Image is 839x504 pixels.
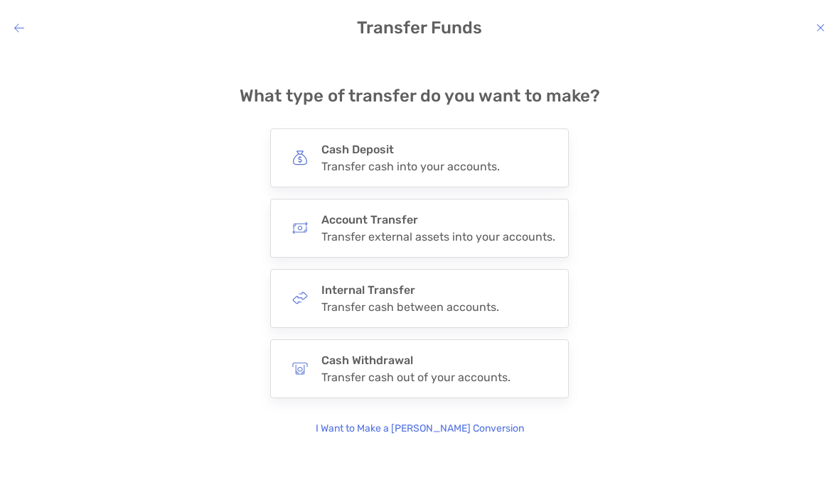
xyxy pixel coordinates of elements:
[321,301,499,314] div: Transfer cash between accounts.
[292,221,308,236] img: button icon
[292,291,308,307] img: button icon
[321,214,555,227] h4: Account Transfer
[240,87,600,106] h4: What type of transfer do you want to make?
[321,160,500,174] div: Transfer cash into your accounts.
[321,231,555,244] div: Transfer external assets into your accounts.
[321,284,499,297] h4: Internal Transfer
[321,371,511,385] div: Transfer cash out of your accounts.
[292,361,308,377] img: button icon
[321,143,500,157] h4: Cash Deposit
[316,422,524,437] p: I Want to Make a [PERSON_NAME] Conversion
[292,150,308,166] img: button icon
[321,354,511,368] h4: Cash Withdrawal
